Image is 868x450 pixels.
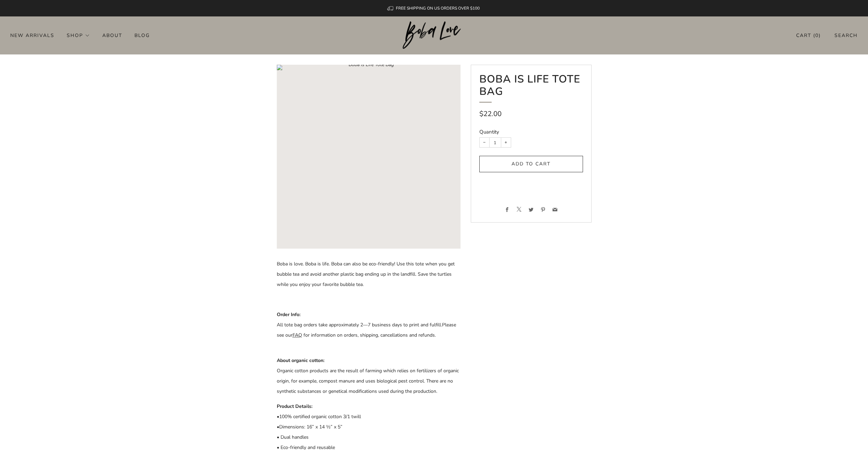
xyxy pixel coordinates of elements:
[480,138,489,147] button: Reduce item quantity by one
[796,30,821,41] a: Cart
[67,30,90,41] a: Shop
[834,30,858,41] a: Search
[479,128,499,135] label: Quantity
[279,413,361,420] span: 100% certified organic cotton 3/1 twill
[479,109,502,118] span: $22.00
[293,332,302,338] a: FAQ
[279,424,342,430] span: Dimensions: 16” x 14 ½” x 5”
[403,21,465,50] a: Boba Love
[277,357,324,364] strong: About organic cotton:
[277,311,300,318] strong: Order Info:
[277,357,459,395] span: Organic cotton products are the result of farming which relies on fertilizers of organic origin, ...
[277,65,461,249] a: Loading image: Boba is Life Tote Bag
[479,73,583,103] h1: Boba is Life Tote Bag
[363,322,442,328] span: —7 business days to print and fulfill.
[102,30,122,41] a: About
[396,5,480,11] span: FREE SHIPPING ON US ORDERS OVER $100
[134,30,150,41] a: Blog
[511,161,550,167] span: Add to cart
[10,30,54,41] a: New Arrivals
[277,259,461,290] p: Boba is love. Boba is life. Boba can also be eco-friendly! Use this tote when you get bubble tea ...
[501,138,511,147] button: Increase item quantity by one
[303,332,436,338] span: for information on orders, shipping, cancellations and refunds.
[277,403,312,410] strong: Product Details:
[479,156,583,172] button: Add to cart
[815,32,819,39] items-count: 0
[403,21,465,49] img: Boba Love
[277,322,363,328] span: All tote bag orders take approximately 2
